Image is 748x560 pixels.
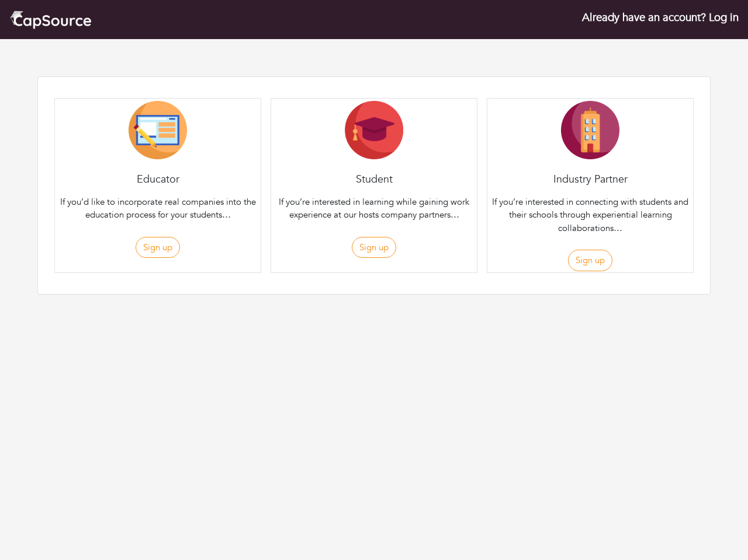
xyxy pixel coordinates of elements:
p: If you’re interested in learning while gaining work experience at our hosts company partners… [273,195,475,222]
h4: Industry Partner [487,173,693,186]
button: Sign up [136,237,180,258]
button: Sign up [568,250,612,271]
a: Already have an account? Log in [582,10,739,25]
img: Student-Icon-6b6867cbad302adf8029cb3ecf392088beec6a544309a027beb5b4b4576828a8.png [345,101,403,159]
img: Educator-Icon-31d5a1e457ca3f5474c6b92ab10a5d5101c9f8fbafba7b88091835f1a8db102f.png [129,101,187,159]
img: cap_logo.png [9,9,92,30]
p: If you’d like to incorporate real companies into the education process for your students… [57,195,258,222]
img: Company-Icon-7f8a26afd1715722aa5ae9dc11300c11ceeb4d32eda0db0d61c21d11b95ecac6.png [561,101,619,159]
h4: Student [271,173,477,186]
p: If you’re interested in connecting with students and their schools through experiential learning ... [490,195,691,235]
button: Sign up [352,237,396,258]
h4: Educator [55,173,261,186]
